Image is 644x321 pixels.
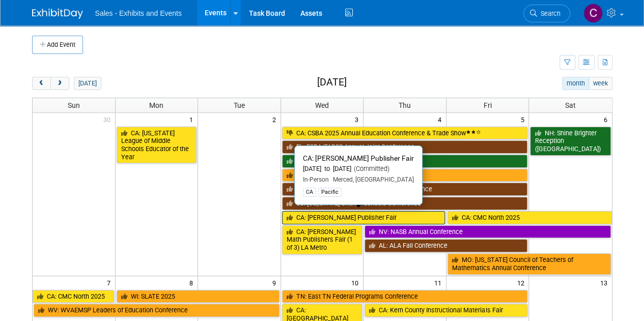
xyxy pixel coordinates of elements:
[565,101,576,109] span: Sat
[74,77,101,90] button: [DATE]
[433,276,446,289] span: 11
[32,36,83,54] button: Add Event
[32,9,83,19] img: ExhibitDay
[106,276,115,289] span: 7
[117,290,279,303] a: WI: SLATE 2025
[234,101,245,109] span: Tue
[271,113,281,126] span: 2
[437,113,446,126] span: 4
[34,304,279,317] a: WV: WVAEMSP Leaders of Education Conference
[303,188,316,197] div: CA
[32,77,51,90] button: prev
[599,276,612,289] span: 13
[365,304,527,317] a: CA: Kern County Instructional Materials Fair
[188,276,198,289] span: 8
[271,276,281,289] span: 9
[589,77,612,90] button: week
[282,183,528,196] a: MS: MS Literacy Association Winter Conference
[282,290,528,303] a: TN: East TN Federal Programs Conference
[447,253,611,274] a: MO: [US_STATE] Council of Teachers of Mathematics Annual Conference
[354,113,363,126] span: 3
[33,290,114,303] a: CA: CMC North 2025
[303,165,414,173] div: [DATE] to [DATE]
[603,113,612,126] span: 6
[329,176,414,183] span: Merced, [GEOGRAPHIC_DATA]
[282,225,362,254] a: CA: [PERSON_NAME] Math Publishers Fair (1 of 3) LA Metro
[365,239,527,252] a: AL: ALA Fall Conference
[350,276,363,289] span: 10
[303,154,414,162] span: CA: [PERSON_NAME] Publisher Fair
[282,197,528,210] a: SC: [US_STATE] Charter Schools Conference
[318,188,342,197] div: Pacific
[399,101,411,109] span: Thu
[523,5,570,22] a: Search
[519,113,528,126] span: 5
[149,101,163,109] span: Mon
[95,9,182,17] span: Sales - Exhibits and Events
[303,176,329,183] span: In-Person
[365,225,610,239] a: NV: NASB Annual Conference
[282,127,528,140] a: CA: CSBA 2025 Annual Education Conference & Trade Show
[282,169,528,182] a: MI: MEMSPA Annual Conference
[282,211,445,224] a: CA: [PERSON_NAME] Publisher Fair
[562,77,589,90] button: month
[68,101,80,109] span: Sun
[50,77,69,90] button: next
[583,4,603,23] img: Christine Lurz
[537,10,561,17] span: Search
[188,113,198,126] span: 1
[447,211,612,224] a: CA: CMC North 2025
[530,127,610,156] a: NH: Shine Brighter Reception ([GEOGRAPHIC_DATA])
[117,127,197,164] a: CA: [US_STATE] League of Middle Schools Educator of the Year
[484,101,492,109] span: Fri
[282,155,528,168] a: MA: CACE Fall Leadership Conference
[516,276,528,289] span: 12
[282,140,528,154] a: FL: FSBA/FADSS Annual Joint Conference
[102,113,115,126] span: 30
[317,77,346,88] h2: [DATE]
[351,165,389,172] span: (Committed)
[315,101,329,109] span: Wed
